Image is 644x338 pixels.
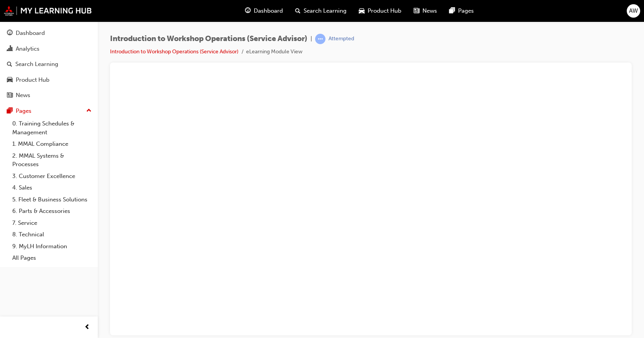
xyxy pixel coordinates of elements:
[7,61,12,68] span: search-icon
[7,108,13,115] span: pages-icon
[3,42,95,56] a: Analytics
[16,76,49,84] div: Product Hub
[329,35,354,43] div: Attempted
[246,48,302,56] li: eLearning Module View
[245,6,251,16] span: guage-icon
[254,7,283,15] span: Dashboard
[16,107,31,115] div: Pages
[315,34,325,44] span: learningRecordVerb_ATTEMPT-icon
[3,88,95,102] a: News
[7,30,13,37] span: guage-icon
[359,6,365,16] span: car-icon
[3,104,95,118] button: Pages
[110,35,307,43] span: Introduction to Workshop Operations (Service Advisor)
[368,7,401,15] span: Product Hub
[295,6,301,16] span: search-icon
[9,194,95,206] a: 5. Fleet & Business Solutions
[9,150,95,170] a: 2. MMAL Systems & Processes
[310,35,312,43] span: |
[304,7,347,15] span: Search Learning
[629,7,638,15] span: AW
[422,7,437,15] span: News
[15,60,58,69] div: Search Learning
[7,46,13,53] span: chart-icon
[7,92,13,99] span: news-icon
[7,77,13,84] span: car-icon
[9,252,95,264] a: All Pages
[9,241,95,252] a: 9. MyLH Information
[3,73,95,87] a: Product Hub
[239,3,289,19] a: guage-iconDashboard
[443,3,480,19] a: pages-iconPages
[9,217,95,229] a: 7. Service
[407,3,443,19] a: news-iconNews
[9,182,95,194] a: 4. Sales
[9,205,95,217] a: 6. Parts & Accessories
[458,7,474,15] span: Pages
[3,57,95,71] a: Search Learning
[289,3,353,19] a: search-iconSearch Learning
[16,45,39,53] div: Analytics
[353,3,407,19] a: car-iconProduct Hub
[9,170,95,182] a: 3. Customer Excellence
[16,91,30,100] div: News
[110,48,238,55] a: Introduction to Workshop Operations (Service Advisor)
[627,4,640,18] button: AW
[9,118,95,138] a: 0. Training Schedules & Management
[86,106,92,116] span: up-icon
[4,6,92,16] img: mmal
[16,29,45,38] div: Dashboard
[9,229,95,241] a: 8. Technical
[3,26,95,40] a: Dashboard
[84,323,90,332] span: prev-icon
[3,25,95,104] button: DashboardAnalyticsSearch LearningProduct HubNews
[9,138,95,150] a: 1. MMAL Compliance
[449,6,455,16] span: pages-icon
[414,6,419,16] span: news-icon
